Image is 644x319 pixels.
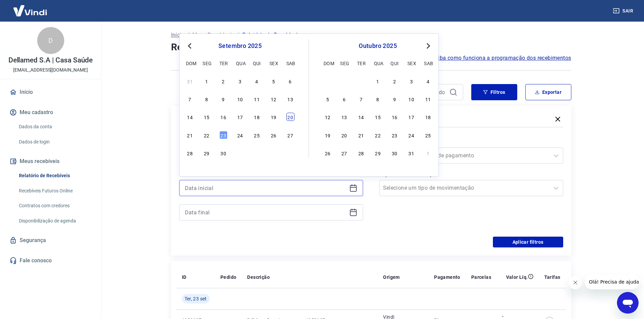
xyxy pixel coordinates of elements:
a: Início [171,31,185,39]
div: Choose quinta-feira, 11 de setembro de 2025 [253,95,261,103]
div: Choose quarta-feira, 1 de outubro de 2025 [236,149,244,157]
div: Choose segunda-feira, 15 de setembro de 2025 [202,113,211,121]
a: Contratos com credores [16,199,93,213]
div: Choose quinta-feira, 2 de outubro de 2025 [253,149,261,157]
div: Choose sábado, 18 de outubro de 2025 [424,113,432,121]
div: Choose quarta-feira, 3 de setembro de 2025 [236,77,244,85]
button: Meus recebíveis [8,154,93,169]
div: Choose sexta-feira, 24 de outubro de 2025 [407,131,415,139]
a: Relatório de Recebíveis [16,169,93,183]
div: sab [424,59,432,67]
div: dom [324,59,332,67]
div: Choose sexta-feira, 5 de setembro de 2025 [269,77,278,85]
button: Exportar [525,84,571,100]
div: seg [202,59,211,67]
div: sex [269,59,278,67]
button: Meu cadastro [8,105,93,120]
div: Choose sexta-feira, 17 de outubro de 2025 [407,113,415,121]
iframe: Mensagem da empresa [585,274,639,289]
button: Previous Month [186,42,194,50]
div: Choose quarta-feira, 10 de setembro de 2025 [236,95,244,103]
a: Fale conosco [8,253,93,268]
div: Choose sexta-feira, 31 de outubro de 2025 [407,149,415,157]
p: / [187,31,190,39]
div: qui [390,59,399,67]
a: Dados da conta [16,120,93,134]
p: Descrição [247,274,270,281]
div: Choose segunda-feira, 20 de outubro de 2025 [340,131,348,139]
div: Choose terça-feira, 9 de setembro de 2025 [219,95,228,103]
div: Choose terça-feira, 28 de outubro de 2025 [357,149,365,157]
div: outubro 2025 [323,42,433,50]
div: Choose terça-feira, 21 de outubro de 2025 [357,131,365,139]
div: setembro 2025 [185,42,295,50]
div: dom [186,59,194,67]
div: Choose terça-feira, 16 de setembro de 2025 [219,113,228,121]
p: Valor Líq. [506,274,528,281]
button: Next Month [424,42,432,50]
div: Choose quinta-feira, 4 de setembro de 2025 [253,77,261,85]
div: Choose domingo, 12 de outubro de 2025 [324,113,332,121]
div: Choose segunda-feira, 27 de outubro de 2025 [340,149,348,157]
div: ter [219,59,228,67]
div: D [37,27,64,54]
div: Choose terça-feira, 23 de setembro de 2025 [219,131,228,139]
div: Choose sexta-feira, 19 de setembro de 2025 [269,113,278,121]
div: Choose sábado, 4 de outubro de 2025 [286,149,294,157]
div: Choose segunda-feira, 6 de outubro de 2025 [340,95,348,103]
div: qua [374,59,382,67]
div: Choose terça-feira, 30 de setembro de 2025 [219,149,228,157]
div: seg [340,59,348,67]
div: Choose terça-feira, 7 de outubro de 2025 [357,95,365,103]
button: Aplicar filtros [493,237,563,247]
div: Choose sábado, 4 de outubro de 2025 [424,77,432,85]
img: Vindi [8,0,52,21]
div: Choose quarta-feira, 24 de setembro de 2025 [236,131,244,139]
p: ID [182,274,187,281]
div: Choose sábado, 13 de setembro de 2025 [286,95,294,103]
p: Pedido [220,274,236,281]
div: Choose quarta-feira, 17 de setembro de 2025 [236,113,244,121]
div: Choose segunda-feira, 29 de setembro de 2025 [202,149,211,157]
iframe: Fechar mensagem [569,276,582,289]
div: Choose quinta-feira, 9 de outubro de 2025 [390,95,399,103]
div: Choose domingo, 19 de outubro de 2025 [324,131,332,139]
div: Choose sábado, 27 de setembro de 2025 [286,131,294,139]
label: Forma de Pagamento [381,138,562,146]
div: Choose domingo, 26 de outubro de 2025 [324,149,332,157]
div: Choose domingo, 28 de setembro de 2025 [186,149,194,157]
button: Sair [612,5,636,17]
div: Choose segunda-feira, 29 de setembro de 2025 [340,77,348,85]
div: Choose segunda-feira, 8 de setembro de 2025 [202,95,211,103]
a: Meus Recebíveis [192,31,234,39]
div: Choose terça-feira, 14 de outubro de 2025 [357,113,365,121]
p: Origem [383,274,400,281]
div: Choose sábado, 1 de novembro de 2025 [424,149,432,157]
a: Segurança [8,233,93,248]
p: Tarifas [544,274,560,281]
div: Choose sexta-feira, 12 de setembro de 2025 [269,95,278,103]
div: Choose quarta-feira, 8 de outubro de 2025 [374,95,382,103]
div: Choose sábado, 20 de setembro de 2025 [286,113,294,121]
a: Saiba como funciona a programação dos recebimentos [432,54,571,62]
p: / [237,31,239,39]
div: Choose terça-feira, 2 de setembro de 2025 [219,77,228,85]
div: Choose domingo, 7 de setembro de 2025 [186,95,194,103]
div: Choose quinta-feira, 2 de outubro de 2025 [390,77,399,85]
span: Ter, 23 set [185,295,207,302]
div: Choose segunda-feira, 22 de setembro de 2025 [202,131,211,139]
div: Choose quinta-feira, 23 de outubro de 2025 [390,131,399,139]
div: Choose sexta-feira, 10 de outubro de 2025 [407,95,415,103]
div: Choose domingo, 21 de setembro de 2025 [186,131,194,139]
div: Choose domingo, 5 de outubro de 2025 [324,95,332,103]
div: Choose quarta-feira, 15 de outubro de 2025 [374,113,382,121]
h4: Relatório de Recebíveis [171,41,571,54]
div: qua [236,59,244,67]
div: sab [286,59,294,67]
div: Choose quinta-feira, 16 de outubro de 2025 [390,113,399,121]
a: Recebíveis Futuros Online [16,184,93,198]
p: Relatório de Recebíveis [242,31,301,39]
div: Choose sábado, 11 de outubro de 2025 [424,95,432,103]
